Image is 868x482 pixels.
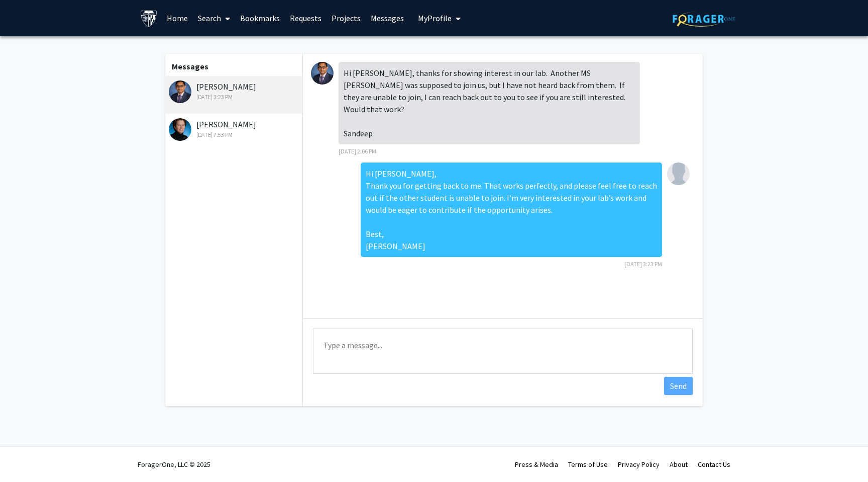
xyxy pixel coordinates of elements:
[172,61,208,71] b: Messages
[169,118,300,139] div: [PERSON_NAME]
[138,447,210,482] div: ForagerOne, LLC © 2025
[624,260,662,268] span: [DATE] 3:23 PM
[361,163,662,257] div: Hi [PERSON_NAME], Thank you for getting back to me. That works perfectly, and please feel free to...
[193,1,235,36] a: Search
[169,130,300,139] div: [DATE] 7:53 PM
[664,377,693,395] button: Send
[339,147,376,155] span: [DATE] 2:06 PM
[667,163,690,185] img: Nishanth Boppana
[162,1,193,36] a: Home
[235,1,285,36] a: Bookmarks
[339,62,640,144] div: Hi [PERSON_NAME], thanks for showing interest in our lab. Another MS [PERSON_NAME] was supposed t...
[169,81,300,102] div: [PERSON_NAME]
[169,118,191,141] img: Nicola Heller
[311,62,334,85] img: Sandeep Wontakal
[140,10,158,27] img: Johns Hopkins University Logo
[169,81,191,103] img: Sandeep Wontakal
[313,329,693,374] textarea: Message
[618,460,660,469] a: Privacy Policy
[673,11,735,27] img: ForagerOne Logo
[515,460,558,469] a: Press & Media
[568,460,608,469] a: Terms of Use
[366,1,409,36] a: Messages
[698,460,730,469] a: Contact Us
[8,437,43,474] iframe: Chat
[169,93,300,102] div: [DATE] 3:23 PM
[418,13,452,23] span: My Profile
[327,1,366,36] a: Projects
[285,1,327,36] a: Requests
[670,460,688,469] a: About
